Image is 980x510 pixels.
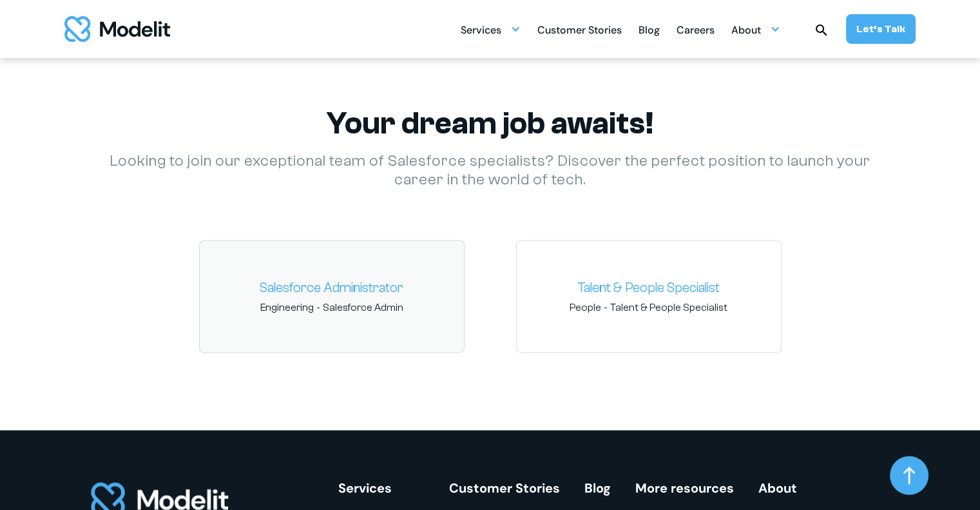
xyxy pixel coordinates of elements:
div: About [731,17,780,42]
a: home [64,16,170,42]
div: About [731,19,761,44]
a: Let’s Talk [846,14,916,44]
div: Careers [677,19,715,44]
span: - [210,300,454,315]
a: More resources [635,480,734,496]
img: modelit logo [64,16,170,42]
h2: Your dream job awaits! [91,105,890,142]
div: Services [338,481,425,495]
span: People [570,300,601,315]
div: Services [461,17,521,42]
span: - [527,300,771,315]
a: Talent & People Specialist [527,278,771,299]
div: Let’s Talk [856,22,905,36]
a: Customer Stories [537,17,622,42]
img: arrow up [903,466,915,484]
p: Looking to join our exceptional team of Salesforce specialists? Discover the perfect position to ... [91,152,890,190]
span: Salesforce Admin [323,300,403,315]
a: Salesforce Administrator [210,278,454,299]
span: Engineering [260,300,314,315]
div: Blog [639,19,660,44]
div: About [758,481,815,495]
a: Blog [584,480,611,496]
div: Services [461,19,501,44]
span: Talent & People Specialist [610,300,727,315]
a: Blog [639,17,660,42]
a: Customer Stories [449,480,560,496]
div: Customer Stories [537,19,622,44]
a: Careers [677,17,715,42]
